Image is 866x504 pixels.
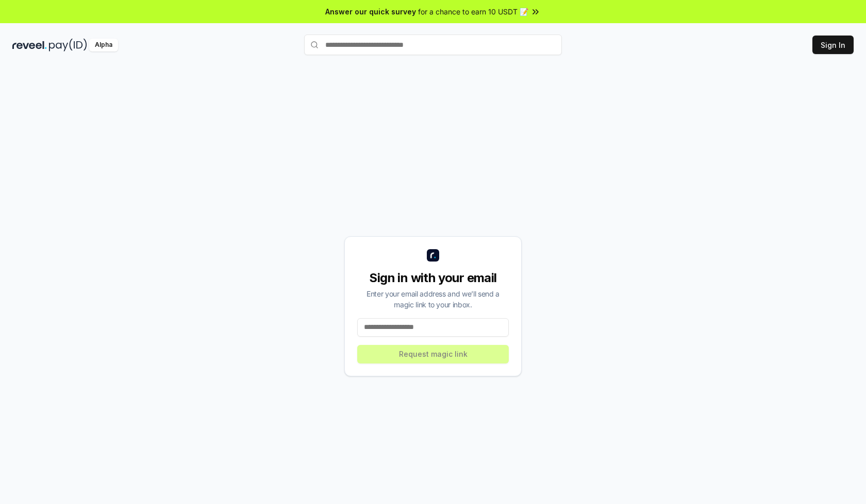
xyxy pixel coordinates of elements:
[49,39,87,51] img: pay_id
[812,36,854,54] button: Sign In
[357,288,509,310] div: Enter your email address and we’ll send a magic link to your inbox.
[357,270,509,286] div: Sign in with your email
[12,39,47,51] img: reveel_dark
[89,39,118,51] div: Alpha
[427,249,439,262] img: logo_small
[325,6,416,17] span: Answer our quick survey
[418,6,528,17] span: for a chance to earn 10 USDT 📝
